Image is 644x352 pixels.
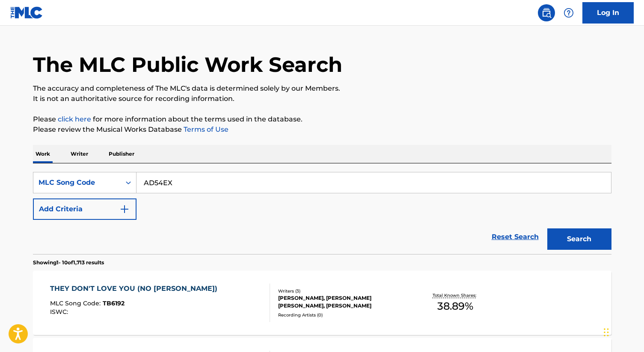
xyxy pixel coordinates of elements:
img: search [541,8,552,18]
a: Public Search [538,4,555,21]
div: [PERSON_NAME], [PERSON_NAME] [PERSON_NAME], [PERSON_NAME] [278,294,407,310]
span: TB6192 [103,299,125,307]
p: Writer [68,145,91,163]
div: THEY DON'T LOVE YOU (NO [PERSON_NAME]) [50,284,222,294]
a: click here [58,115,91,123]
p: Please review the Musical Works Database [33,124,611,135]
img: 9d2ae6d4665cec9f34b9.svg [119,204,130,214]
img: help [564,8,574,18]
h1: The MLC Public Work Search [33,52,342,77]
p: Publisher [106,145,137,163]
form: Search Form [33,172,611,254]
button: Add Criteria [33,198,137,220]
div: Drag [604,319,609,345]
a: THEY DON'T LOVE YOU (NO [PERSON_NAME])MLC Song Code:TB6192ISWC:Writers (3)[PERSON_NAME], [PERSON_... [33,271,611,335]
p: Work [33,145,53,163]
a: Log In [582,2,634,24]
p: It is not an authoritative source for recording information. [33,94,611,104]
span: MLC Song Code : [50,299,103,307]
div: Recording Artists ( 0 ) [278,312,407,318]
div: MLC Song Code [39,177,116,188]
img: MLC Logo [10,6,43,19]
p: Please for more information about the terms used in the database. [33,114,611,124]
a: Reset Search [487,228,543,246]
p: The accuracy and completeness of The MLC's data is determined solely by our Members. [33,83,611,94]
p: Total Known Shares: [433,292,478,299]
p: Showing 1 - 10 of 1,713 results [33,259,104,266]
span: ISWC : [50,308,70,316]
button: Search [547,228,611,250]
iframe: Chat Widget [601,311,644,352]
a: Terms of Use [182,125,229,133]
span: 38.89 % [437,299,473,314]
div: Writers ( 3 ) [278,288,407,294]
div: Help [560,4,577,21]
